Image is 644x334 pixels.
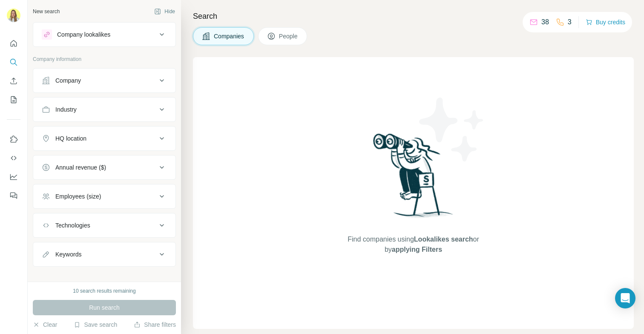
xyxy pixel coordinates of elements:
div: HQ location [55,134,86,143]
div: Company lookalikes [57,30,110,39]
button: Search [7,55,20,70]
button: Feedback [7,188,20,203]
span: Find companies using or by [345,234,481,255]
button: HQ location [33,128,175,149]
button: Technologies [33,215,175,236]
button: Use Surfe on LinkedIn [7,132,20,147]
button: Quick start [7,36,20,51]
div: Annual revenue ($) [55,163,106,172]
p: 38 [541,17,549,27]
span: applying Filters [392,246,442,253]
button: Save search [74,320,117,329]
button: Company lookalikes [33,24,175,45]
button: Keywords [33,244,175,265]
button: Industry [33,99,175,120]
h4: Search [193,10,634,22]
button: Share filters [134,320,176,329]
button: Employees (size) [33,186,175,207]
button: Use Surfe API [7,150,20,166]
div: Company [55,76,81,85]
button: Dashboard [7,169,20,184]
span: People [279,32,299,40]
p: Company information [33,55,176,63]
div: Open Intercom Messenger [615,288,635,308]
span: Lookalikes search [414,236,473,243]
div: New search [33,8,60,15]
button: Company [33,70,175,91]
div: Technologies [55,221,90,230]
button: Enrich CSV [7,73,20,89]
button: Hide [148,5,181,18]
p: 3 [568,17,572,27]
img: Surfe Illustration - Woman searching with binoculars [369,131,458,226]
button: Buy credits [586,16,625,28]
img: Surfe Illustration - Stars [414,91,490,168]
img: Avatar [7,9,20,22]
button: Clear [33,320,57,329]
div: 10 search results remaining [73,287,135,295]
span: Companies [214,32,245,40]
button: Annual revenue ($) [33,157,175,178]
div: Employees (size) [55,192,101,201]
button: My lists [7,92,20,107]
div: Industry [55,105,77,114]
div: Keywords [55,250,81,259]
